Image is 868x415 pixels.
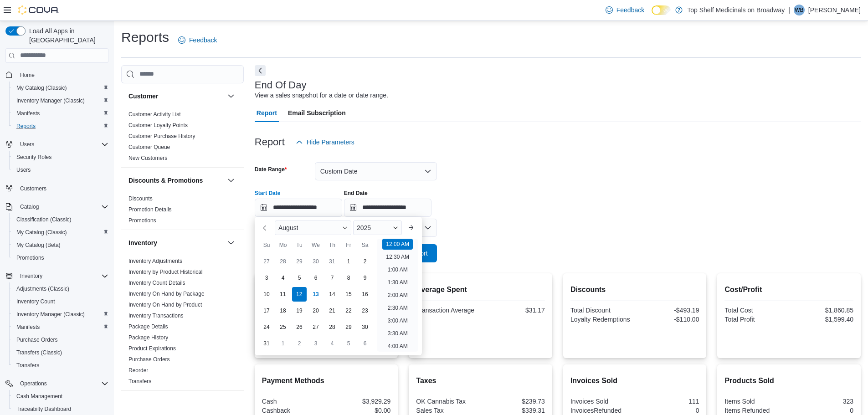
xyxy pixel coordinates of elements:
[570,316,633,323] div: Loyalty Redemptions
[344,190,368,197] label: End Date
[416,284,545,295] h2: Average Spent
[259,287,274,302] div: day-10
[128,195,153,202] span: Discounts
[13,347,66,358] a: Transfers (Classic)
[128,257,182,265] span: Inventory Adjustments
[416,375,545,386] h2: Taxes
[262,407,324,414] div: Cashback
[128,378,151,384] a: Transfers
[325,287,339,302] div: day-14
[16,84,67,92] span: My Catalog (Classic)
[128,144,170,150] a: Customer Queue
[128,312,184,319] span: Inventory Transactions
[128,133,195,139] a: Customer Purchase History
[16,216,72,223] span: Classification (Classic)
[9,359,112,372] button: Transfers
[2,68,112,82] button: Home
[13,240,108,251] span: My Catalog (Beta)
[128,345,176,352] span: Product Expirations
[13,108,108,119] span: Manifests
[13,322,108,333] span: Manifests
[325,320,339,334] div: day-28
[404,220,418,235] button: Next month
[16,139,38,150] button: Users
[325,238,339,252] div: Th
[308,303,323,318] div: day-20
[16,110,40,117] span: Manifests
[292,254,307,269] div: day-29
[20,141,34,148] span: Users
[13,214,108,225] span: Classification (Classic)
[13,227,108,238] span: My Catalog (Classic)
[121,28,169,46] h1: Reports
[791,316,853,323] div: $1,599.40
[276,254,290,269] div: day-28
[384,302,411,313] li: 2:30 AM
[292,238,307,252] div: Tu
[276,271,290,285] div: day-4
[13,309,108,320] span: Inventory Manager (Classic)
[416,307,478,314] div: Transaction Average
[382,239,413,250] li: 12:00 AM
[13,252,48,263] a: Promotions
[276,320,290,334] div: day-25
[9,308,112,321] button: Inventory Manager (Classic)
[358,303,372,318] div: day-23
[13,360,108,371] span: Transfers
[16,241,61,249] span: My Catalog (Beta)
[308,254,323,269] div: day-30
[16,405,71,413] span: Traceabilty Dashboard
[128,111,181,118] a: Customer Activity List
[13,214,75,225] a: Classification (Classic)
[276,238,290,252] div: Mo
[13,360,43,371] a: Transfers
[16,311,85,318] span: Inventory Manager (Classic)
[13,95,88,106] a: Inventory Manager (Classic)
[13,152,55,163] a: Security Roles
[16,336,58,343] span: Purchase Orders
[128,323,168,330] span: Package Details
[128,122,188,128] a: Customer Loyalty Points
[226,91,236,102] button: Customer
[570,375,699,386] h2: Invoices Sold
[808,5,861,15] p: [PERSON_NAME]
[16,378,51,389] button: Operations
[13,164,34,175] a: Users
[328,407,390,414] div: $0.00
[2,377,112,390] button: Operations
[16,154,51,161] span: Security Roles
[16,229,67,236] span: My Catalog (Classic)
[377,239,418,352] ul: Time
[259,320,274,334] div: day-24
[788,5,790,15] p: |
[384,277,411,288] li: 1:30 AM
[9,120,112,133] button: Reports
[16,323,40,331] span: Manifests
[292,287,307,302] div: day-12
[358,320,372,334] div: day-30
[259,238,274,252] div: Su
[258,253,373,352] div: August, 2025
[16,123,36,130] span: Reports
[16,201,42,212] button: Catalog
[175,31,221,49] a: Feedback
[341,254,356,269] div: day-1
[687,5,785,15] p: Top Shelf Medicinals on Broadway
[357,224,371,231] span: 2025
[637,316,699,323] div: -$110.00
[259,271,274,285] div: day-3
[341,238,356,252] div: Fr
[13,322,43,333] a: Manifests
[16,166,31,174] span: Users
[128,217,156,224] span: Promotions
[128,279,185,287] span: Inventory Count Details
[13,283,108,294] span: Adjustments (Classic)
[226,175,236,186] button: Discounts & Promotions
[262,375,391,386] h2: Payment Methods
[255,199,342,217] input: Press the down key to enter a popover containing a calendar. Press the escape key to close the po...
[128,334,168,341] a: Package History
[20,380,47,387] span: Operations
[13,404,108,415] span: Traceabilty Dashboard
[276,303,290,318] div: day-18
